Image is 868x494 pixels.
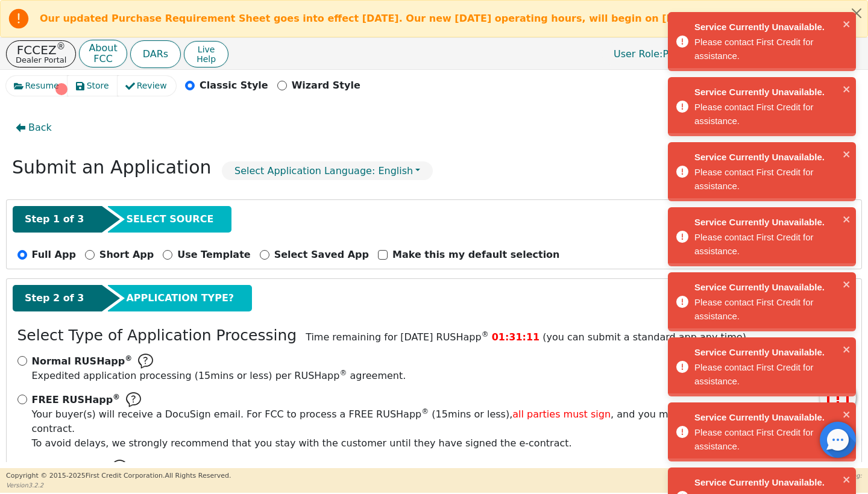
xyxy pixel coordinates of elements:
[87,80,109,92] span: Store
[339,369,347,377] sup: ®
[40,13,702,24] b: Our updated Purchase Requirement Sheet goes into effect [DATE]. Our new [DATE] operating hours, w...
[306,331,489,343] span: Time remaining for [DATE] RUSHapp
[32,394,121,405] span: FREE RUSHapp
[130,40,181,68] button: DARs
[32,355,133,367] span: Normal RUSHapp
[846,1,867,25] button: Close alert
[79,40,127,68] button: AboutFCC
[28,120,52,135] span: Back
[32,460,107,475] span: Standard App
[6,40,76,67] button: FCCEZ®Dealer Portal
[126,212,213,227] span: SELECT SOURCE
[184,41,228,67] button: LiveHelp
[512,408,611,420] span: all parties must sign
[392,248,560,262] p: Make this my default selection
[32,407,851,451] span: To avoid delays, we strongly recommend that you stay with the customer until they have signed the...
[112,460,127,475] img: Help Bubble
[694,411,839,425] span: Service Currently Unavailable.
[57,41,66,52] sup: ®
[6,114,61,142] button: Back
[126,392,141,407] img: Help Bubble
[25,291,84,305] span: Step 2 of 3
[694,476,839,490] span: Service Currently Unavailable.
[843,17,851,31] button: close
[113,393,120,401] sup: ®
[68,76,118,96] button: Store
[602,42,712,66] p: Primary
[694,20,839,34] span: Service Currently Unavailable.
[200,78,268,93] p: Classic Style
[694,427,814,451] span: Please contact First Credit for assistance.
[843,212,851,226] button: close
[694,86,839,99] span: Service Currently Unavailable.
[843,407,851,421] button: close
[99,248,154,262] p: Short App
[292,78,360,93] p: Wizard Style
[125,354,132,363] sup: ®
[694,216,839,230] span: Service Currently Unavailable.
[542,331,746,343] span: (you can submit a standard app any time)
[843,277,851,291] button: close
[197,45,216,54] span: Live
[138,354,153,369] img: Help Bubble
[421,407,429,416] sup: ®
[614,48,662,60] span: User Role :
[694,102,814,126] span: Please contact First Credit for assistance.
[843,342,851,356] button: close
[12,157,212,178] h2: Submit an Application
[177,248,250,262] p: Use Template
[694,151,839,164] span: Service Currently Unavailable.
[32,248,76,262] p: Full App
[118,76,176,96] button: Review
[843,82,851,96] button: close
[89,54,117,64] p: FCC
[694,297,814,321] span: Please contact First Credit for assistance.
[694,281,839,295] span: Service Currently Unavailable.
[602,42,712,66] a: User Role:Primary
[694,362,814,386] span: Please contact First Credit for assistance.
[32,408,822,434] span: Your buyer(s) will receive a DocuSign email. For FCC to process a FREE RUSHapp ( 15 mins or less)...
[32,370,406,381] span: Expedited application processing ( 15 mins or less) per RUSHapp agreement.
[222,161,433,180] button: Select Application Language: English
[6,76,68,96] button: Resume
[843,147,851,161] button: close
[17,327,297,345] h3: Select Type of Application Processing
[482,330,489,339] sup: ®
[197,54,216,64] span: Help
[6,481,231,490] p: Version 3.2.2
[165,472,231,480] span: All Rights Reserved.
[694,232,814,256] span: Please contact First Credit for assistance.
[6,471,231,481] p: Copyright © 2015- 2025 First Credit Corporation.
[492,331,540,343] span: 01:31:11
[274,248,369,262] p: Select Saved App
[694,167,814,191] span: Please contact First Credit for assistance.
[694,37,814,61] span: Please contact First Credit for assistance.
[843,472,851,486] button: close
[137,80,167,92] span: Review
[126,291,234,305] span: APPLICATION TYPE?
[25,80,59,92] span: Resume
[89,43,117,53] p: About
[25,212,84,227] span: Step 1 of 3
[694,346,839,360] span: Service Currently Unavailable.
[16,44,66,56] p: FCCEZ
[16,56,66,64] p: Dealer Portal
